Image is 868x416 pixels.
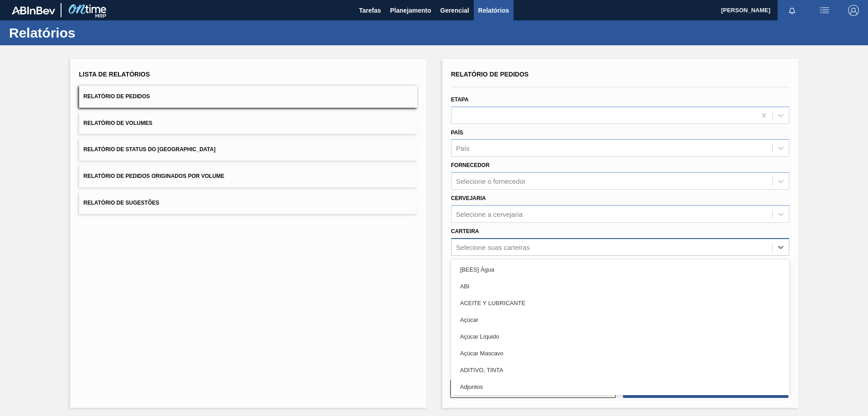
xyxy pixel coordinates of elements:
span: Relatórios [478,5,509,16]
div: Selecione o fornecedor [456,177,526,185]
button: Relatório de Status do [GEOGRAPHIC_DATA] [79,139,417,161]
button: Notificações [778,4,807,17]
span: Relatório de Sugestões [84,200,160,206]
label: Fornecedor [451,162,490,168]
div: Selecione suas carteiras [456,243,530,251]
button: Relatório de Volumes [79,112,417,134]
div: [BEES] Água [451,261,789,278]
div: Açúcar Mascavo [451,345,789,362]
label: Carteira [451,228,479,234]
img: Logout [848,5,859,16]
span: Tarefas [359,5,381,16]
button: Relatório de Sugestões [79,192,417,214]
div: Adjuntos [451,378,789,395]
div: ADITIVO, TINTA [451,362,789,378]
button: Limpar [450,380,616,398]
label: Cervejaria [451,195,486,201]
div: ACEITE Y LUBRICANTE [451,295,789,311]
h1: Relatórios [9,28,170,38]
button: Relatório de Pedidos Originados por Volume [79,165,417,187]
span: Planejamento [390,5,431,16]
div: ABI [451,278,789,295]
div: País [456,144,470,152]
span: Relatório de Pedidos Originados por Volume [84,173,225,179]
img: TNhmsLtSVTkK8tSr43FrP2fwEKptu5GPRR3wAAAABJRU5ErkJggg== [12,6,55,14]
button: Relatório de Pedidos [79,86,417,108]
label: Etapa [451,96,469,103]
span: Gerencial [440,5,469,16]
div: Selecione a cervejaria [456,210,523,218]
img: userActions [819,5,830,16]
label: País [451,129,463,136]
span: Relatório de Status do [GEOGRAPHIC_DATA] [84,146,216,153]
div: Açúcar [451,311,789,328]
span: Lista de Relatórios [79,71,150,78]
span: Relatório de Pedidos [451,71,529,78]
span: Relatório de Pedidos [84,93,150,100]
span: Relatório de Volumes [84,120,152,126]
div: Açúcar Líquido [451,328,789,345]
